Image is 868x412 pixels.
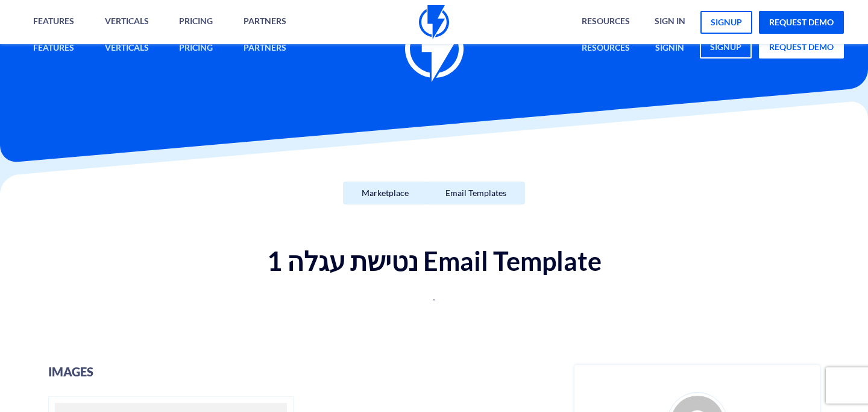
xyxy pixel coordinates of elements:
a: request demo [759,11,844,34]
a: signin [646,36,693,62]
h3: images [48,365,556,378]
a: signup [700,36,752,59]
a: Marketplace [343,182,427,204]
a: Resources [573,36,639,62]
a: signup [700,11,752,34]
a: Verticals [96,36,158,62]
h1: נטישת עגלה 1 Email Template [12,247,856,276]
a: Pricing [170,36,222,62]
a: Features [24,36,83,62]
p: . [96,288,772,305]
a: Partners [234,36,295,62]
a: request demo [759,36,844,59]
a: Email Templates [427,182,525,204]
